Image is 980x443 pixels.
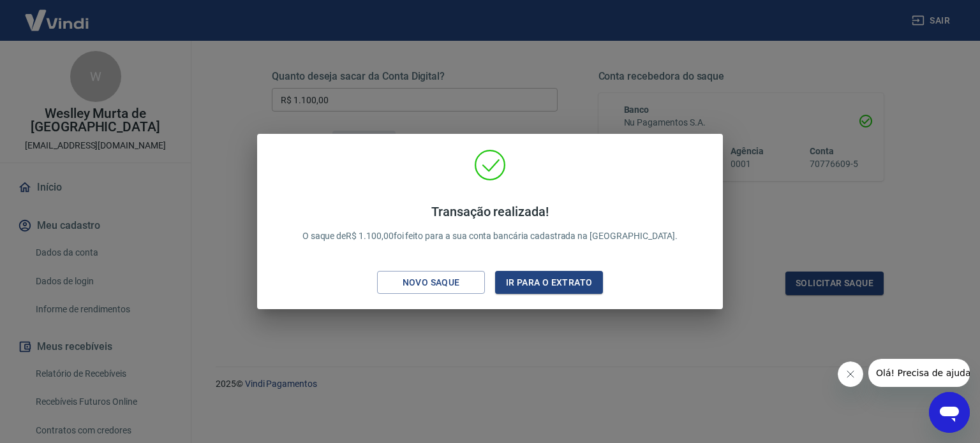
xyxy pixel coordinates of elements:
[302,204,678,243] p: O saque de R$ 1.100,00 foi feito para a sua conta bancária cadastrada na [GEOGRAPHIC_DATA].
[8,9,107,19] span: Olá! Precisa de ajuda?
[929,392,970,433] iframe: Botão para abrir a janela de mensagens
[377,271,485,294] button: Novo saque
[868,359,970,387] iframe: Mensagem da empresa
[838,361,863,387] iframe: Fechar mensagem
[495,271,603,294] button: Ir para o extrato
[302,204,678,219] h4: Transação realizada!
[387,275,475,291] div: Novo saque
